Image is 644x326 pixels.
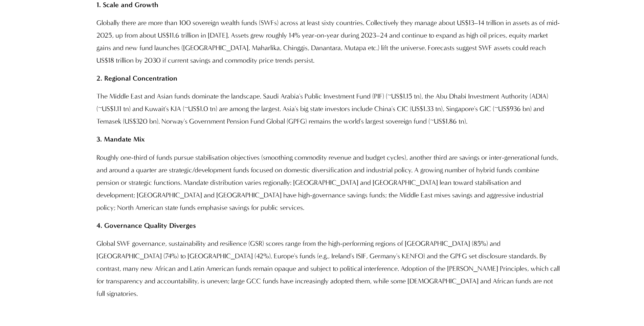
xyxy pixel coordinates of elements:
strong: 1. Scale and Growth [96,1,158,9]
p: Globally there are more than 100 sovereign wealth funds (SWFs) across at least sixty countries. C... [96,17,561,67]
p: Global SWF governance, sustainability and resilience (GSR) scores range from the high-performing ... [96,237,561,300]
p: Roughly one-third of funds pursue stabilisation objectives (smoothing commodity revenue and budge... [96,151,561,214]
strong: 4. Governance Quality Diverges [96,221,196,230]
strong: 3. Mandate Mix [96,135,145,143]
p: The Middle East and Asian funds dominate the landscape. Saudi Arabia's Public Investment Fund (PI... [96,90,561,128]
strong: 2. Regional Concentration [96,74,177,82]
